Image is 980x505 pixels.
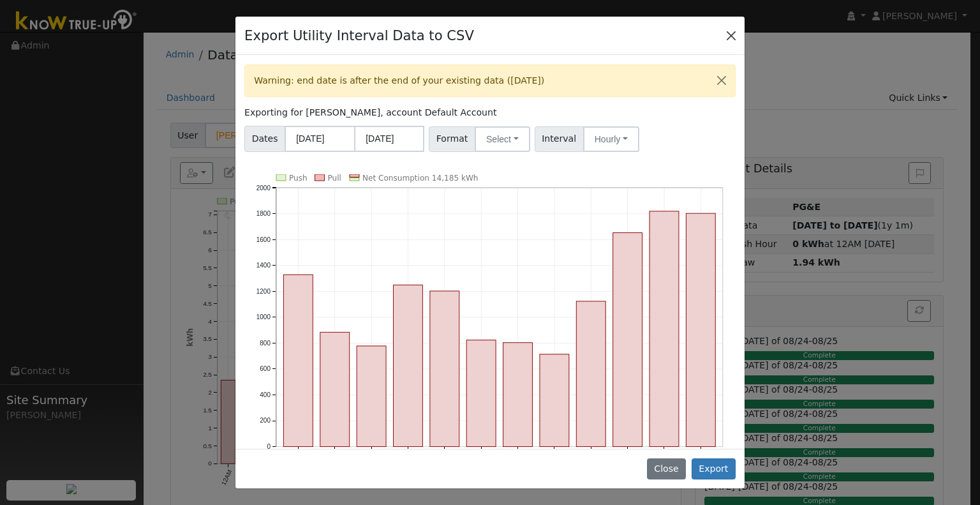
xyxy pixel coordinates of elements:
span: Format [429,126,475,152]
rect: onclick="" [394,285,423,446]
rect: onclick="" [284,275,313,446]
button: Export [692,458,736,480]
rect: onclick="" [503,343,533,447]
rect: onclick="" [613,233,642,447]
text: 600 [260,365,271,372]
text: 800 [260,340,271,347]
button: Close [647,458,686,480]
rect: onclick="" [576,301,605,447]
text: 1600 [256,236,271,243]
rect: onclick="" [687,213,716,446]
text: 1800 [256,210,271,217]
text: 1000 [256,313,271,320]
rect: onclick="" [466,340,496,447]
button: Close [708,65,735,96]
span: Interval [535,126,584,152]
text: 0 [267,443,271,450]
button: Close [722,26,740,44]
rect: onclick="" [650,211,679,447]
text: Net Consumption 14,185 kWh [362,174,479,183]
text: Pull [328,174,341,183]
span: Dates [244,126,285,152]
h4: Export Utility Interval Data to CSV [244,26,474,46]
text: 400 [260,391,271,398]
text: 1400 [256,262,271,269]
rect: onclick="" [357,346,386,447]
label: Exporting for [PERSON_NAME], account Default Account [244,106,496,119]
button: Hourly [583,126,639,152]
rect: onclick="" [540,354,569,447]
text: 200 [260,417,271,424]
div: Warning: end date is after the end of your existing data ([DATE]) [244,64,736,97]
rect: onclick="" [320,333,350,447]
text: 1200 [256,288,271,295]
rect: onclick="" [430,291,459,447]
text: Push [289,174,308,183]
button: Select [475,126,530,152]
text: 2000 [256,185,271,192]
